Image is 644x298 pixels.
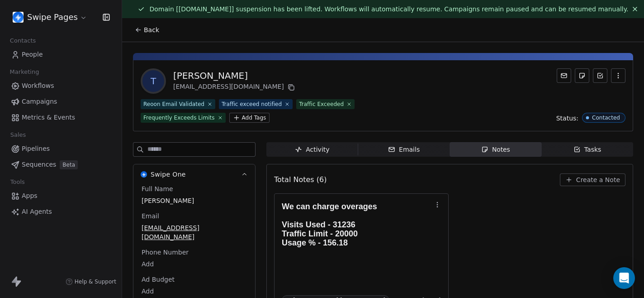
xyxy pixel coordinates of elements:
a: Campaigns [7,94,114,109]
a: Apps [7,188,114,203]
span: Email [140,211,161,221]
span: Metrics & Events [22,113,75,122]
span: Ad Budget [140,275,176,284]
div: Activity [295,145,329,154]
div: Emails [388,145,420,154]
span: AI Agents [22,207,52,216]
button: Create a Note [560,173,625,186]
span: Sequences [22,160,56,169]
h1: We can charge overages [282,202,432,247]
div: [EMAIL_ADDRESS][DOMAIN_NAME] [173,82,297,93]
div: Reoon Email Validated [143,100,204,108]
span: Beta [60,160,78,169]
span: Help & Support [75,278,116,285]
span: Swipe Pages [27,11,78,23]
a: People [7,47,114,62]
a: Metrics & Events [7,110,114,125]
button: Add Tags [229,113,270,123]
span: Usage % - 156.18 [282,238,348,247]
div: Traffic exceed notified [222,100,282,108]
span: Add [142,287,247,296]
span: Status: [556,114,578,123]
div: Open Intercom Messenger [613,267,635,289]
div: Contacted [592,115,620,121]
div: Tasks [573,145,601,154]
div: Traffic Exceeded [299,100,344,108]
span: Swipe One [151,170,186,179]
span: People [22,50,43,59]
span: Back [144,25,159,34]
span: Full Name [140,184,175,193]
span: Pipelines [22,144,50,154]
span: Workflows [22,81,54,91]
span: [EMAIL_ADDRESS][DOMAIN_NAME] [142,223,247,241]
button: Swipe OneSwipe One [133,164,255,184]
a: Workflows [7,78,114,93]
span: Total Notes (6) [274,174,327,185]
div: [PERSON_NAME] [173,69,297,82]
a: Pipelines [7,141,114,156]
span: Visits Used - 31236 [282,220,355,229]
button: Swipe Pages [11,10,89,25]
span: Domain [[DOMAIN_NAME]] suspension has been lifted. Workflows will automatically resume. Campaigns... [149,5,628,13]
span: Marketing [6,65,43,79]
span: Contacts [6,34,40,48]
a: SequencesBeta [7,157,114,172]
button: Back [129,22,165,38]
a: Help & Support [66,278,116,285]
a: AI Agents [7,204,114,219]
img: user_01J93QE9VH11XXZQZDP4TWZEES.jpg [13,12,24,23]
span: Tools [6,175,28,189]
span: Create a Note [576,175,620,184]
span: Traffic Limit - 20000 [282,229,358,238]
span: Phone Number [140,248,190,257]
span: Sales [6,128,30,142]
span: [PERSON_NAME] [142,196,247,205]
span: T [142,70,164,92]
span: Add [142,260,247,269]
span: Apps [22,191,38,201]
div: Frequently Exceeds Limits [143,114,215,122]
span: Campaigns [22,97,57,106]
img: Swipe One [141,171,147,178]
